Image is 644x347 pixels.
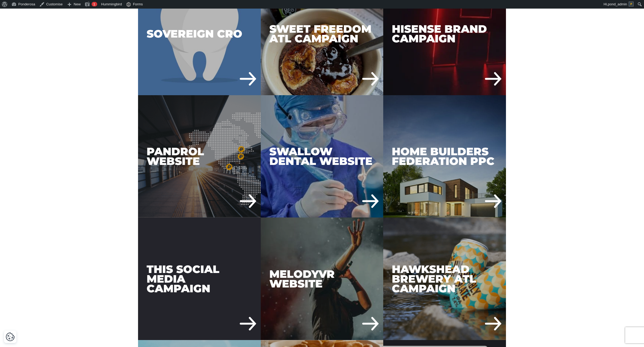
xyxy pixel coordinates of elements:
[383,217,506,340] div: Hawkshead Brewery ATL Campaign
[6,332,15,341] img: Revisit consent button
[383,95,506,218] a: Home Builders Federation PPC Home Builders Federation PPC
[6,332,15,341] button: Cookie Settings
[608,2,627,6] span: pond_admin
[261,95,383,218] div: Swallow Dental Website
[261,217,383,340] a: MelodyVR Website MelodyVR Website
[383,95,506,218] div: Home Builders Federation PPC
[138,95,261,218] a: Pandrol Website Pandrol Website
[93,2,95,6] span: 1
[138,217,261,340] div: THIS Social Media Campaign
[383,217,506,340] a: Hawkshead Brewery ATL Campaign Hawkshead Brewery ATL Campaign
[138,217,261,340] a: THIS Social Media Campaign THIS Social Media Campaign
[261,217,383,340] div: MelodyVR Website
[138,95,261,218] div: Pandrol Website
[261,95,383,218] a: Swallow Dental Website Swallow Dental Website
